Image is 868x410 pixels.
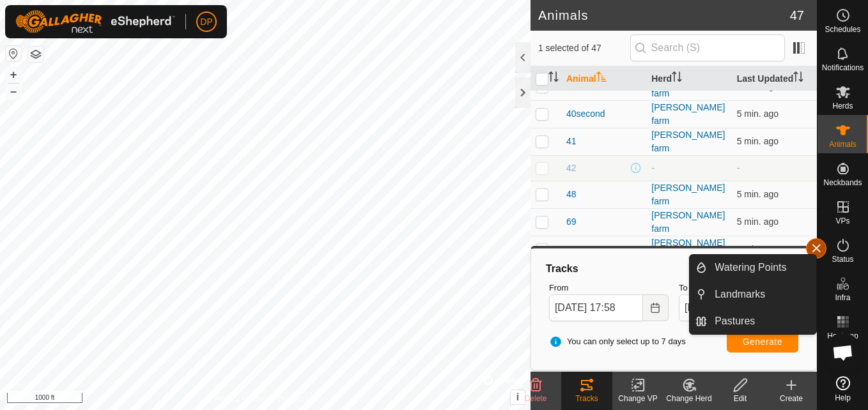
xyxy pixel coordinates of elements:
span: Neckbands [823,179,862,186]
span: Landmarks [715,287,765,302]
button: i [511,390,525,404]
span: Status [832,255,853,263]
span: 41 [566,135,577,148]
input: Search (S) [630,34,785,61]
label: From [549,282,669,294]
th: Herd [646,66,731,91]
span: 1 selected of 47 [538,42,630,55]
span: 42 [566,162,577,175]
span: Notifications [822,64,864,72]
div: [PERSON_NAME] farm [651,236,726,263]
img: Gallagher Logo [15,10,175,33]
div: Edit [715,393,766,404]
span: Infra [835,294,850,301]
span: Herds [832,102,853,110]
a: Contact Us [278,393,316,405]
span: 69 [566,215,577,229]
span: Oct 1, 2025, 5:53 PM [737,216,779,227]
div: Tracks [561,393,612,404]
div: - [651,162,726,175]
a: Help [818,371,868,407]
a: Privacy Policy [215,393,263,405]
button: – [6,84,21,99]
p-sorticon: Activate to sort [672,73,682,84]
span: Generate [743,337,782,347]
span: 40second [566,107,605,121]
div: Change Herd [663,393,715,404]
span: Watering Points [715,260,786,275]
p-sorticon: Activate to sort [548,73,559,84]
button: Map Layers [28,47,43,62]
span: Pastures [715,314,755,329]
li: Watering Points [690,255,816,280]
span: Oct 1, 2025, 5:53 PM [737,189,779,199]
div: Change VP [612,393,663,404]
span: 48 [566,188,577,201]
button: + [6,67,21,82]
li: Pastures [690,308,816,334]
p-sorticon: Activate to sort [793,73,803,84]
span: Schedules [825,26,860,33]
a: Landmarks [707,282,816,307]
a: Pastures [707,308,816,334]
div: [PERSON_NAME] farm [651,101,726,128]
span: DP [200,15,212,29]
span: Heatmap [827,332,858,340]
div: Tracks [544,261,803,277]
div: [PERSON_NAME] farm [651,128,726,155]
button: Choose Date [643,294,669,321]
span: 70 [566,243,577,256]
span: You can only select up to 7 days [549,335,686,348]
span: Animals [829,140,856,148]
th: Last Updated [732,66,817,91]
a: Watering Points [707,255,816,280]
th: Animal [561,66,646,91]
span: Oct 1, 2025, 5:53 PM [737,136,779,146]
h2: Animals [538,8,790,23]
span: Oct 1, 2025, 5:53 PM [737,244,779,254]
span: Help [835,394,851,402]
div: [PERSON_NAME] farm [651,181,726,208]
p-sorticon: Activate to sort [596,73,607,84]
button: Generate [727,330,798,353]
span: Oct 1, 2025, 5:53 PM [737,109,779,119]
span: i [516,391,519,402]
div: [PERSON_NAME] farm [651,209,726,236]
button: Reset Map [6,46,21,61]
span: 47 [790,6,804,25]
span: Delete [525,394,547,403]
span: - [737,163,740,173]
div: Open chat [824,333,862,372]
div: Create [766,393,817,404]
span: VPs [835,217,849,225]
label: To [679,282,798,294]
li: Landmarks [690,282,816,307]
